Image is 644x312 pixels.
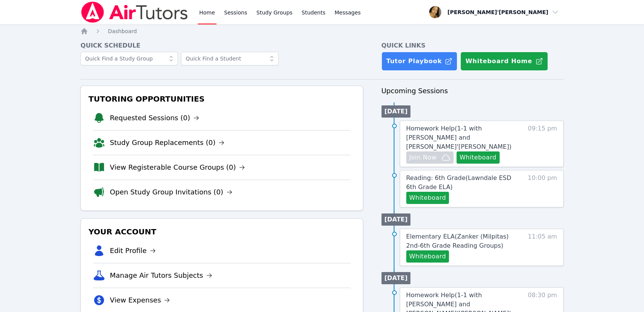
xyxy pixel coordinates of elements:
span: 09:15 pm [528,124,557,164]
h3: Upcoming Sessions [381,86,564,96]
a: Open Study Group Invitations (0) [110,187,232,197]
span: Join Now [409,153,437,162]
a: View Expenses [110,295,170,306]
button: Join Now [406,151,453,164]
a: Dashboard [108,27,137,35]
span: Messages [335,9,361,16]
a: Homework Help(1-1 with [PERSON_NAME] and [PERSON_NAME]'[PERSON_NAME]) [406,124,519,151]
nav: Breadcrumb [80,27,564,35]
span: Dashboard [108,28,137,34]
a: Elementary ELA(Zanker (Milpitas) 2nd-6th Grade Reading Groups) [406,232,519,250]
span: Elementary ELA ( Zanker (Milpitas) 2nd-6th Grade Reading Groups ) [406,233,509,249]
button: Whiteboard Home [460,52,548,71]
span: Reading: 6th Grade ( Lawndale ESD 6th Grade ELA ) [406,174,511,191]
span: 10:00 pm [528,174,557,204]
a: View Registerable Course Groups (0) [110,162,245,173]
input: Quick Find a Study Group [80,52,178,65]
img: Air Tutors [80,2,188,23]
h3: Tutoring Opportunities [87,92,356,106]
a: Tutor Playbook [381,52,458,71]
input: Quick Find a Student [181,52,279,65]
li: [DATE] [381,213,411,226]
h3: Your Account [87,225,356,239]
a: Reading: 6th Grade(Lawndale ESD 6th Grade ELA) [406,174,519,192]
a: Study Group Replacements (0) [110,137,224,148]
a: Edit Profile [110,245,156,256]
a: Manage Air Tutors Subjects [110,270,212,281]
span: Homework Help ( 1-1 with [PERSON_NAME] and [PERSON_NAME]'[PERSON_NAME] ) [406,125,511,150]
button: Whiteboard [406,250,449,263]
li: [DATE] [381,272,411,284]
a: Requested Sessions (0) [110,113,199,123]
h4: Quick Schedule [80,41,363,50]
li: [DATE] [381,105,411,118]
button: Whiteboard [406,192,449,204]
h4: Quick Links [381,41,564,50]
span: 11:05 am [528,232,557,263]
button: Whiteboard [457,151,500,164]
